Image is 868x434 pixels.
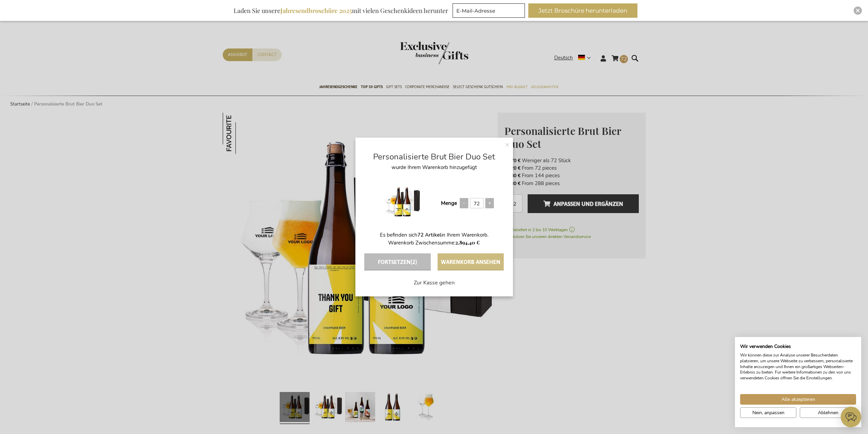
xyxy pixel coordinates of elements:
[441,198,457,208] label: Menge
[355,232,513,239] p: Es befinden sich in Ihrem Warenkorb.
[856,9,860,13] img: Close
[417,232,441,238] a: 72 Artikel
[280,6,352,15] b: Jahresendbroschüre 2025
[854,6,862,15] div: Close
[800,407,856,418] button: Alle verweigern cookies
[231,3,451,18] div: Laden Sie unsere mit vielen Geschenkideen herunter
[470,198,484,208] input: Qty
[740,352,856,381] p: Wir können diese zur Analyse unserer Besucherdaten platzieren, um unsere Webseite zu verbessern, ...
[740,394,856,405] button: Akzeptieren Sie alle cookies
[355,270,513,290] a: Zur Kasse gehen
[841,407,861,427] iframe: belco-activator-frame
[383,175,421,229] img: Personalisierte Brut Bier Duo Set
[781,396,815,403] span: Alle akzeptieren
[361,151,508,162] a: Personalisierte Brut Bier Duo Set
[505,139,510,150] span: Schließen
[355,239,513,247] p: Warenkorb Zwischensumme:
[364,253,430,270] button: Fortsetzen(2)
[455,239,480,246] span: 2.894,40 €
[438,253,504,270] button: Warenkorb ansehen
[362,175,441,232] a: Personalisierte Brut Bier Duo Set
[411,256,417,267] span: (2)
[740,407,796,418] button: cookie Einstellungen anpassen
[818,409,838,416] span: Ablehnen
[752,409,784,416] span: Nein, anpassen
[453,3,525,18] input: E-Mail-Adresse
[355,164,513,171] p: wurde Ihrem Warenkorb hinzugefügt
[528,3,637,18] button: Jetzt Broschüre herunterladen
[740,344,856,350] h2: Wir verwenden Cookies
[453,3,527,20] form: marketing offers and promotions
